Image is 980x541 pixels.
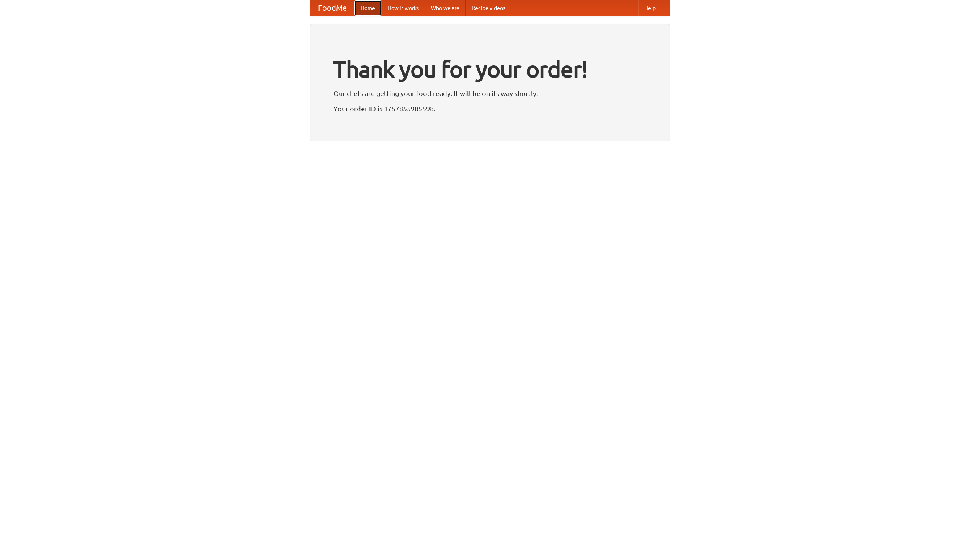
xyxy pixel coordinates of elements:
[333,88,647,99] p: Our chefs are getting your food ready. It will be on its way shortly.
[638,0,662,16] a: Help
[465,0,511,16] a: Recipe videos
[310,0,354,16] a: FoodMe
[354,0,381,16] a: Home
[425,0,465,16] a: Who we are
[333,103,647,114] p: Your order ID is 1757855985598.
[381,0,425,16] a: How it works
[333,51,647,88] h1: Thank you for your order!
